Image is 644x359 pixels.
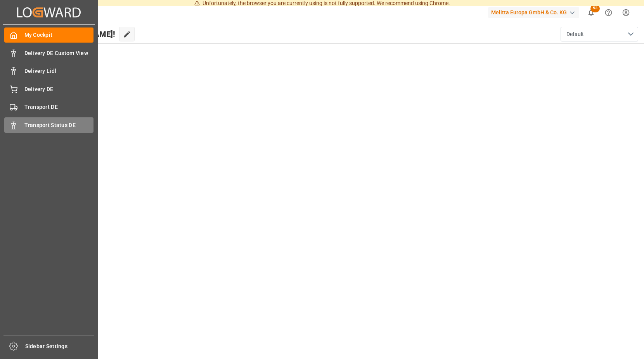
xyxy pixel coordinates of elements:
[4,100,93,115] a: Transport DE
[4,81,93,96] a: Delivery DE
[582,4,600,21] button: show 53 new notifications
[24,121,94,129] span: Transport Status DE
[4,45,93,60] a: Delivery DE Custom View
[24,103,94,111] span: Transport DE
[566,30,584,38] span: Default
[24,49,94,57] span: Delivery DE Custom View
[24,85,94,93] span: Delivery DE
[488,5,582,20] button: Melitta Europa GmbH & Co. KG
[4,27,93,43] a: My Cockpit
[600,4,617,21] button: Help Center
[4,64,93,79] a: Delivery Lidl
[590,5,600,12] span: 53
[25,342,95,350] span: Sidebar Settings
[24,31,94,39] span: My Cockpit
[24,67,94,75] span: Delivery Lidl
[4,117,93,132] a: Transport Status DE
[561,27,638,41] button: open menu
[488,7,579,18] div: Melitta Europa GmbH & Co. KG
